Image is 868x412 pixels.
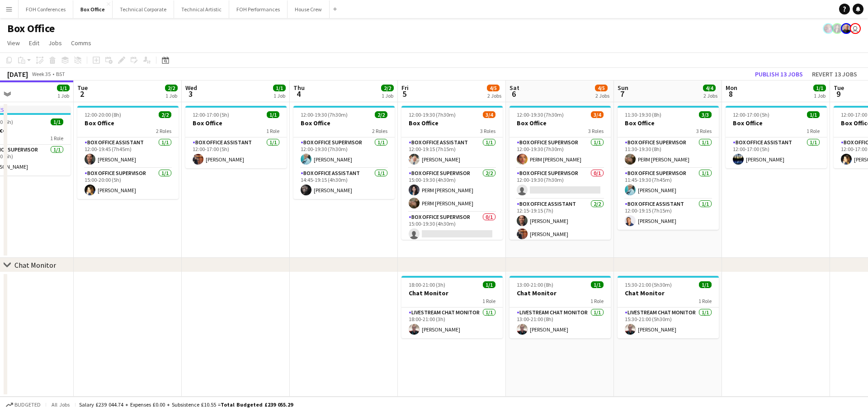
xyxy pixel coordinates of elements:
[79,401,293,408] div: Salary £239 044.74 + Expenses £0.00 + Subsistence £10.55 =
[50,401,71,408] span: All jobs
[73,0,113,18] button: Box Office
[174,0,229,18] button: Technical Artistic
[288,0,330,18] button: House Crew
[25,37,43,49] a: Edit
[30,71,52,77] span: Week 35
[48,39,62,47] span: Jobs
[7,70,28,79] div: [DATE]
[45,37,66,49] a: Jobs
[751,68,807,80] button: Publish 13 jobs
[67,37,95,49] a: Comms
[29,39,39,47] span: Edit
[841,23,852,34] app-user-avatar: PERM Chris Nye
[71,39,91,47] span: Comms
[14,402,41,408] span: Budgeted
[4,37,24,49] a: View
[823,23,834,34] app-user-avatar: Frazer Mclean
[56,71,65,77] div: BST
[113,0,174,18] button: Technical Corporate
[850,23,861,34] app-user-avatar: Millie Haldane
[808,68,861,80] button: Revert 13 jobs
[229,0,288,18] button: FOH Performances
[19,0,73,18] button: FOH Conferences
[7,22,55,35] h1: Box Office
[5,400,42,410] button: Budgeted
[832,23,843,34] app-user-avatar: Lexi Clare
[7,39,20,47] span: View
[14,260,56,270] div: Chat Monitor
[221,401,293,408] span: Total Budgeted £239 055.29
